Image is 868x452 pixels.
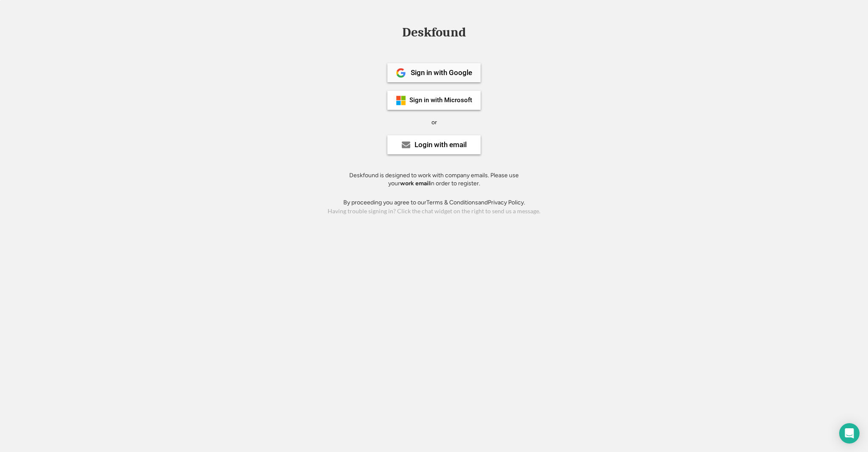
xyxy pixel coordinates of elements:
[343,198,525,207] div: By proceeding you agree to our and
[398,26,470,39] div: Deskfound
[396,68,406,78] img: 1024px-Google__G__Logo.svg.png
[431,118,437,127] div: or
[400,180,430,187] strong: work email
[396,95,406,106] img: ms-symbollockup_mssymbol_19.png
[426,199,478,206] a: Terms & Conditions
[339,171,529,188] div: Deskfound is designed to work with company emails. Please use your in order to register.
[839,423,860,444] div: Open Intercom Messenger
[409,97,472,103] div: Sign in with Microsoft
[411,69,472,76] div: Sign in with Google
[488,199,525,206] a: Privacy Policy.
[415,141,467,148] div: Login with email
